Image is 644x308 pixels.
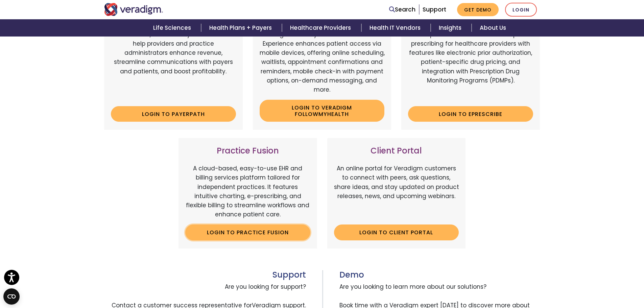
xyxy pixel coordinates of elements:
[334,164,459,219] p: An online portal for Veradigm customers to connect with peers, ask questions, share ideas, and st...
[282,19,361,37] a: Healthcare Providers
[111,106,236,122] a: Login to Payerpath
[423,5,446,14] a: Support
[334,224,459,240] a: Login to Client Portal
[457,3,499,16] a: Get Demo
[185,164,310,219] p: A cloud-based, easy-to-use EHR and billing services platform tailored for independent practices. ...
[361,19,431,37] a: Health IT Vendors
[260,100,385,122] a: Login to Veradigm FollowMyHealth
[339,270,540,280] h3: Demo
[472,19,514,37] a: About Us
[185,146,310,156] h3: Practice Fusion
[514,259,636,300] iframe: Drift Chat Widget
[145,19,201,37] a: Life Sciences
[260,30,385,94] p: Veradigm FollowMyHealth's Mobile Patient Experience enhances patient access via mobile devices, o...
[431,19,472,37] a: Insights
[408,30,533,101] p: A comprehensive solution that simplifies prescribing for healthcare providers with features like ...
[389,5,415,14] a: Search
[185,224,310,240] a: Login to Practice Fusion
[3,288,20,305] button: Open CMP widget
[334,146,459,156] h3: Client Portal
[505,3,537,17] a: Login
[111,30,236,101] p: Web-based, user-friendly solutions that help providers and practice administrators enhance revenu...
[104,3,163,16] img: Veradigm logo
[201,19,282,37] a: Health Plans + Payers
[104,270,306,280] h3: Support
[408,106,533,122] a: Login to ePrescribe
